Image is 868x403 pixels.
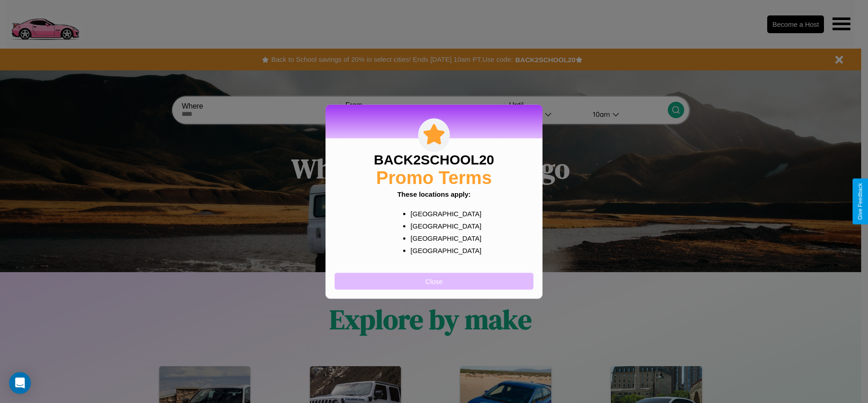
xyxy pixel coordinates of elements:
[335,273,533,289] button: Close
[410,244,475,256] p: [GEOGRAPHIC_DATA]
[397,190,471,198] b: These locations apply:
[410,207,475,219] p: [GEOGRAPHIC_DATA]
[410,219,475,232] p: [GEOGRAPHIC_DATA]
[9,372,31,394] div: Open Intercom Messenger
[374,152,494,167] h3: BACK2SCHOOL20
[376,167,492,188] h2: Promo Terms
[410,232,475,244] p: [GEOGRAPHIC_DATA]
[857,183,863,220] div: Give Feedback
